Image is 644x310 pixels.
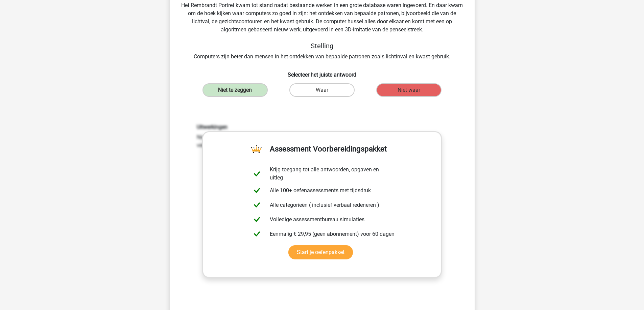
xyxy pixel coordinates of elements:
a: Start je oefenpakket [288,245,353,259]
label: Niet te zeggen [202,83,268,97]
label: Waar [289,83,355,97]
h6: Selecteer het juiste antwoord [181,66,464,78]
h5: Stelling [181,42,464,50]
label: Niet waar [376,83,442,97]
h6: Uitwerkingen [197,124,448,130]
div: Niet te zeggen. Er wordt slechts gesteld dat computers er goed in zijn, maar dit wordt niet met m... [192,124,453,149]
